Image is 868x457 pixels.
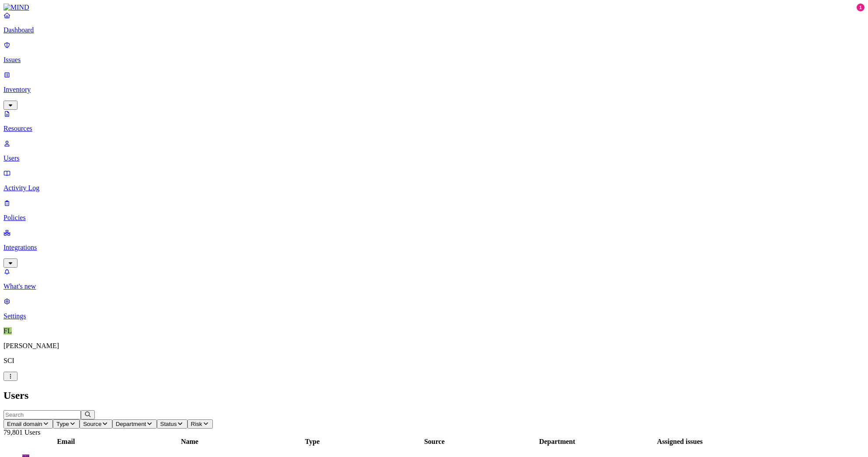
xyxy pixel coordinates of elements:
div: Email [5,438,127,446]
div: Name [129,438,250,446]
span: Department [116,421,146,427]
a: What's new [3,268,865,290]
div: 1 [857,3,865,11]
p: Policies [3,214,865,222]
p: SCI [3,357,865,365]
a: Integrations [3,229,865,266]
a: Activity Log [3,169,865,192]
p: Dashboard [3,26,865,34]
span: Status [160,421,177,427]
span: 79,801 Users [3,429,40,436]
img: MIND [3,3,29,11]
p: Resources [3,125,865,133]
span: Risk [191,421,202,427]
div: Type [252,438,372,446]
p: Users [3,154,865,162]
input: Search [3,410,81,419]
p: What's new [3,283,865,290]
p: Inventory [3,86,865,94]
p: Activity Log [3,184,865,192]
p: Settings [3,312,865,320]
a: Users [3,140,865,162]
a: Dashboard [3,11,865,34]
h2: Users [3,390,865,401]
div: Assigned issues [620,438,740,446]
a: MIND [3,3,865,11]
span: FL [3,327,12,335]
p: Integrations [3,244,865,251]
span: Source [83,421,101,427]
a: Policies [3,199,865,222]
span: Email domain [7,421,42,427]
a: Issues [3,41,865,64]
div: Department [496,438,618,446]
p: Issues [3,56,865,64]
span: Type [56,421,69,427]
a: Resources [3,110,865,133]
a: Inventory [3,71,865,108]
a: Settings [3,297,865,320]
p: [PERSON_NAME] [3,342,865,350]
div: Source [374,438,495,446]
